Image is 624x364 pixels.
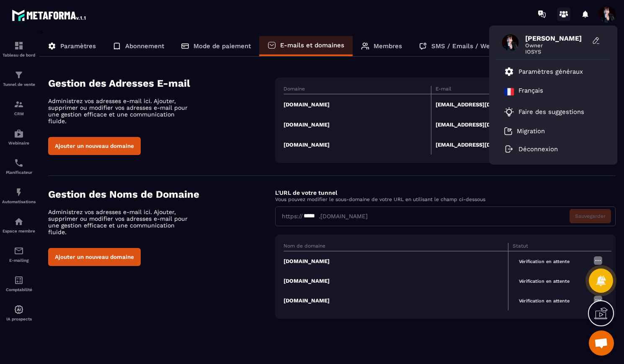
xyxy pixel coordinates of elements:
img: accountant [14,275,24,285]
a: emailemailE-mailing [2,240,36,269]
th: Statut [508,243,589,251]
img: formation [14,99,24,109]
img: automations [14,187,24,197]
a: schedulerschedulerPlanificateur [2,152,36,181]
p: Faire des suggestions [518,108,584,116]
span: Vérification en attente [513,276,576,286]
th: E-mail [431,86,578,94]
a: automationsautomationsAutomatisations [2,181,36,210]
h4: Gestion des Adresses E-mail [48,77,275,89]
a: Faire des suggestions [504,107,592,117]
p: Administrez vos adresses e-mail ici. Ajouter, supprimer ou modifier vos adresses e-mail pour une ... [48,209,195,235]
p: Membres [374,42,402,50]
a: Ouvrir le chat [589,330,614,356]
td: [DOMAIN_NAME] [284,114,431,134]
td: [DOMAIN_NAME] [284,94,431,115]
img: scheduler [14,158,24,168]
img: more [593,295,603,305]
img: automations [14,129,24,139]
p: Automatisations [2,199,36,204]
td: [EMAIL_ADDRESS][DOMAIN_NAME] [431,114,578,134]
p: IA prospects [2,317,36,321]
div: > [39,28,616,331]
img: formation [14,41,24,51]
a: formationformationTableau de bord [2,34,36,64]
p: Comptabilité [2,287,36,292]
td: [EMAIL_ADDRESS][DOMAIN_NAME] [431,94,578,115]
p: Abonnement [125,42,164,50]
p: Tableau de bord [2,53,36,57]
a: accountantaccountantComptabilité [2,269,36,298]
td: [DOMAIN_NAME] [284,291,508,310]
td: [DOMAIN_NAME] [284,271,508,291]
img: formation [14,70,24,80]
p: Mode de paiement [193,42,251,50]
span: [PERSON_NAME] [525,34,588,42]
span: Vérification en attente [513,296,576,306]
p: Paramètres [60,42,96,50]
a: automationsautomationsWebinaire [2,122,36,152]
a: Paramètres généraux [504,67,583,77]
label: L'URL de votre tunnel [275,189,337,196]
img: email [14,246,24,256]
img: automations [14,305,24,315]
p: Français [518,87,543,97]
p: Webinaire [2,141,36,145]
p: E-mails et domaines [280,41,344,49]
p: Déconnexion [518,145,558,153]
p: Tunnel de vente [2,82,36,87]
p: Migration [517,127,545,135]
span: Owner [525,42,588,49]
p: Paramètres généraux [518,68,583,75]
p: Vous pouvez modifier le sous-domaine de votre URL en utilisant le champ ci-dessous [275,196,616,202]
img: logo [12,8,87,23]
p: CRM [2,111,36,116]
span: Vérification en attente [513,257,576,266]
span: IOSYS [525,49,588,55]
p: Espace membre [2,229,36,233]
p: Administrez vos adresses e-mail ici. Ajouter, supprimer ou modifier vos adresses e-mail pour une ... [48,98,195,124]
th: Nom de domaine [284,243,508,251]
p: Planificateur [2,170,36,175]
h4: Gestion des Noms de Domaine [48,188,275,200]
p: E-mailing [2,258,36,263]
a: automationsautomationsEspace membre [2,210,36,240]
td: [DOMAIN_NAME] [284,251,508,271]
th: Domaine [284,86,431,94]
img: automations [14,217,24,227]
img: more [593,256,603,266]
td: [EMAIL_ADDRESS][DOMAIN_NAME] [431,134,578,155]
button: Ajouter un nouveau domaine [48,137,141,155]
p: SMS / Emails / Webinaires [431,42,514,50]
td: [DOMAIN_NAME] [284,134,431,155]
a: formationformationCRM [2,93,36,122]
button: Ajouter un nouveau domaine [48,248,141,266]
a: formationformationTunnel de vente [2,64,36,93]
a: Migration [504,127,545,135]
